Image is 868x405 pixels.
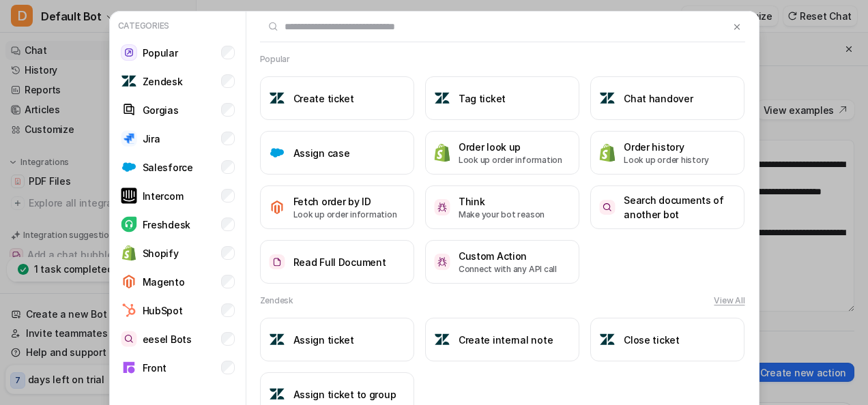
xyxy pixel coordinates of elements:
[459,333,553,347] h3: Create internal note
[269,199,285,215] img: Fetch order by ID
[599,200,616,215] img: Search documents of another bot
[143,132,160,146] p: Jira
[260,240,414,284] button: Read Full DocumentRead Full Document
[143,189,184,203] p: Intercom
[143,332,192,346] p: eesel Bots
[293,333,354,347] h3: Assign ticket
[260,131,414,175] button: Assign caseAssign case
[425,76,579,120] button: Tag ticketTag ticket
[143,361,167,375] p: Front
[143,303,183,318] p: HubSpot
[269,90,285,106] img: Create ticket
[434,254,450,269] img: Custom Action
[624,333,680,347] h3: Close ticket
[143,103,179,117] p: Gorgias
[425,240,579,284] button: Custom ActionCustom ActionConnect with any API call
[434,331,450,348] img: Create internal note
[624,140,709,154] h3: Order history
[590,76,744,120] button: Chat handoverChat handover
[459,140,562,154] h3: Order look up
[269,145,285,161] img: Assign case
[434,90,450,106] img: Tag ticket
[599,90,616,106] img: Chat handover
[425,131,579,175] button: Order look upOrder look upLook up order information
[459,209,545,221] p: Make your bot reason
[599,331,616,348] img: Close ticket
[293,255,386,269] h3: Read Full Document
[624,193,736,222] h3: Search documents of another bot
[260,185,414,229] button: Fetch order by IDFetch order by IDLook up order information
[590,131,744,175] button: Order historyOrder historyLook up order history
[143,74,183,89] p: Zendesk
[590,185,744,229] button: Search documents of another botSearch documents of another bot
[269,386,285,402] img: Assign ticket to group
[714,295,744,307] button: View All
[115,17,240,35] p: Categories
[624,154,709,166] p: Look up order history
[624,91,693,106] h3: Chat handover
[599,143,616,162] img: Order history
[459,154,562,166] p: Look up order information
[293,194,397,209] h3: Fetch order by ID
[143,275,185,289] p: Magento
[143,246,179,260] p: Shopify
[459,249,557,263] h3: Custom Action
[459,91,506,106] h3: Tag ticket
[590,318,744,361] button: Close ticketClose ticket
[143,160,193,175] p: Salesforce
[269,331,285,348] img: Assign ticket
[143,217,190,232] p: Freshdesk
[260,76,414,120] button: Create ticketCreate ticket
[434,143,450,162] img: Order look up
[293,209,397,221] p: Look up order information
[143,46,178,60] p: Popular
[293,146,350,160] h3: Assign case
[425,185,579,229] button: ThinkThinkMake your bot reason
[293,387,396,402] h3: Assign ticket to group
[293,91,354,106] h3: Create ticket
[269,254,285,270] img: Read Full Document
[425,318,579,361] button: Create internal noteCreate internal note
[260,295,293,307] h2: Zendesk
[260,318,414,361] button: Assign ticketAssign ticket
[434,199,450,215] img: Think
[459,194,545,209] h3: Think
[459,263,557,275] p: Connect with any API call
[260,53,290,65] h2: Popular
